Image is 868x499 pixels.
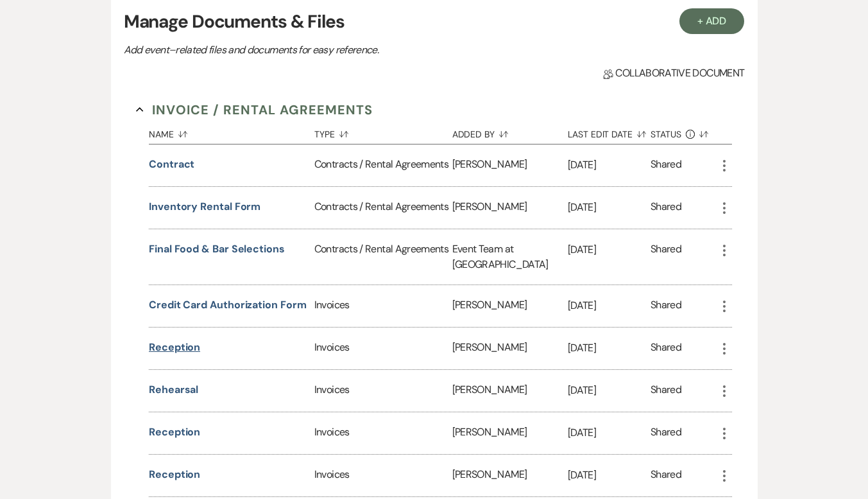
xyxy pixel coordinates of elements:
div: Event Team at [GEOGRAPHIC_DATA] [452,229,568,285]
div: Contracts / Rental Agreements [314,144,452,186]
div: Invoices [314,370,452,412]
div: [PERSON_NAME] [452,328,568,369]
div: [PERSON_NAME] [452,144,568,186]
p: [DATE] [568,467,651,484]
div: Shared [651,467,681,484]
span: Collaborative document [603,66,744,81]
button: Final Food & Bar Selections [149,241,285,257]
div: [PERSON_NAME] [452,187,568,229]
button: reception [149,467,200,482]
div: [PERSON_NAME] [452,370,568,412]
p: [DATE] [568,157,651,173]
span: Status [651,130,681,139]
div: Shared [651,157,681,174]
h3: Manage Documents & Files [124,8,745,35]
button: Name [149,119,314,144]
button: reception [149,425,200,440]
p: [DATE] [568,199,651,216]
div: [PERSON_NAME] [452,285,568,327]
div: Shared [651,340,681,357]
div: Shared [651,241,681,272]
div: Contracts / Rental Agreements [314,187,452,229]
div: Invoices [314,412,452,454]
div: [PERSON_NAME] [452,455,568,496]
button: Inventory Rental Form [149,199,260,214]
div: Shared [651,425,681,442]
div: Contracts / Rental Agreements [314,229,452,285]
p: [DATE] [568,241,651,258]
button: + Add [679,8,745,34]
p: [DATE] [568,382,651,399]
button: Last Edit Date [568,119,651,144]
div: Invoices [314,455,452,496]
div: Shared [651,199,681,216]
p: [DATE] [568,340,651,356]
button: rehearsal [149,382,198,398]
div: [PERSON_NAME] [452,412,568,454]
div: Invoices [314,328,452,369]
button: Type [314,119,452,144]
button: reception [149,340,200,355]
button: Status [651,119,717,144]
div: Shared [651,382,681,399]
button: Credit Card Authorization Form [149,297,307,313]
p: Add event–related files and documents for easy reference. [124,42,573,58]
button: contract [149,157,194,172]
button: Invoice / Rental Agreements [136,100,373,119]
div: Invoices [314,285,452,327]
p: [DATE] [568,425,651,441]
div: Shared [651,297,681,315]
button: Added By [452,119,568,144]
p: [DATE] [568,297,651,314]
